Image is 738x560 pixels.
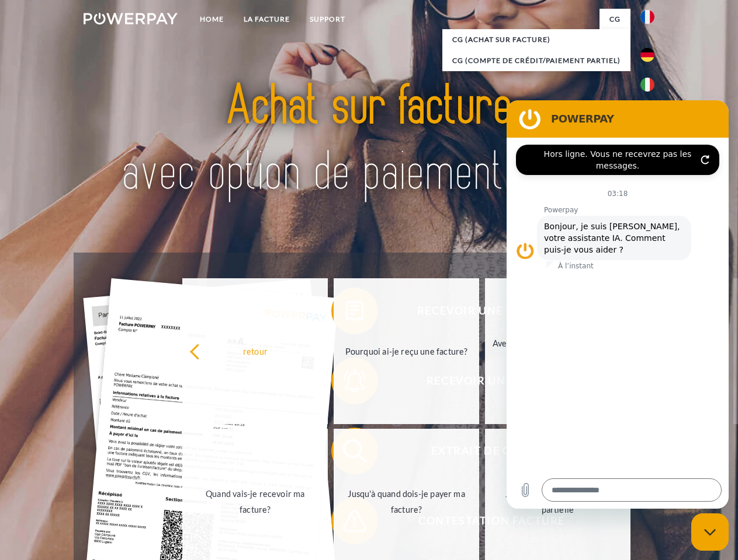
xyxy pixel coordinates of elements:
iframe: Fenêtre de messagerie [507,100,729,509]
img: fr [640,10,654,24]
a: CG (achat sur facture) [442,29,630,50]
a: Avez-vous reçu mes paiements, ai-je encore un solde ouvert? [485,278,630,424]
div: Je n'ai reçu qu'une livraison partielle [492,486,623,517]
img: logo-powerpay-white.svg [84,13,178,24]
img: it [640,78,654,92]
div: Jusqu'à quand dois-je payer ma facture? [341,486,472,517]
iframe: Bouton de lancement de la fenêtre de messagerie, conversation en cours [691,513,729,551]
div: Avez-vous reçu mes paiements, ai-je encore un solde ouvert? [492,335,623,367]
div: Pourquoi ai-je reçu une facture? [341,343,472,359]
a: CG (Compte de crédit/paiement partiel) [442,50,630,71]
img: title-powerpay_fr.svg [112,56,626,223]
div: Quand vais-je recevoir ma facture? [189,486,321,517]
a: LA FACTURE [234,9,300,30]
a: CG [600,9,630,30]
div: retour [189,343,321,359]
img: de [640,48,654,62]
a: Home [190,9,234,30]
a: Support [300,9,355,30]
